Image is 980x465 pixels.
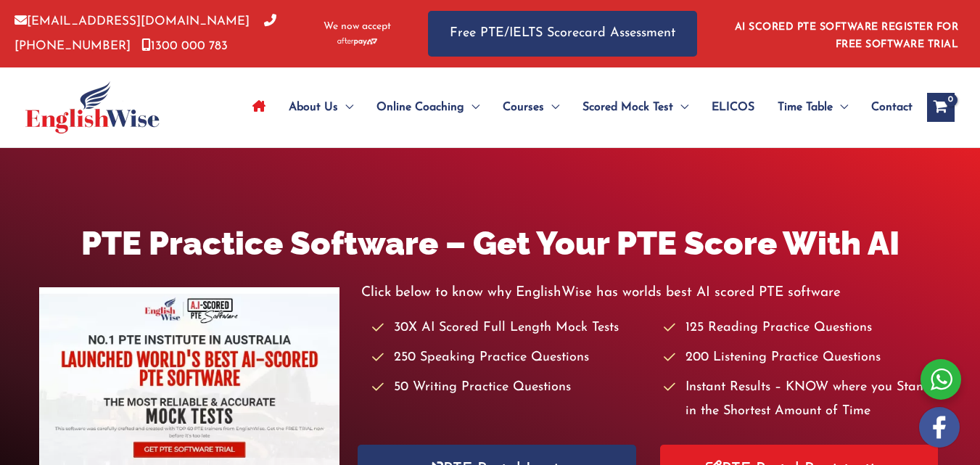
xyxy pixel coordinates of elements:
[241,82,913,133] nav: Site Navigation: Main Menu
[919,407,960,448] img: white-facebook.png
[372,376,649,400] li: 50 Writing Practice Questions
[15,15,250,28] a: [EMAIL_ADDRESS][DOMAIN_NAME]
[544,82,559,133] span: Menu Toggle
[25,81,160,133] img: cropped-ew-logo
[664,376,941,424] li: Instant Results – KNOW where you Stand in the Shortest Amount of Time
[376,82,464,133] span: Online Coaching
[464,82,479,133] span: Menu Toggle
[491,82,571,133] a: CoursesMenu Toggle
[927,93,955,122] a: View Shopping Cart, empty
[324,20,391,34] span: We now accept
[582,82,673,133] span: Scored Mock Test
[428,11,697,57] a: Free PTE/IELTS Scorecard Assessment
[365,82,491,133] a: Online CoachingMenu Toggle
[871,82,913,133] span: Contact
[503,82,544,133] span: Courses
[372,316,649,340] li: 30X AI Scored Full Length Mock Tests
[726,10,965,57] aside: Header Widget 1
[766,82,860,133] a: Time TableMenu Toggle
[361,281,941,305] p: Click below to know why EnglishWise has worlds best AI scored PTE software
[39,221,941,266] h1: PTE Practice Software – Get Your PTE Score With AI
[735,22,959,50] a: AI SCORED PTE SOFTWARE REGISTER FOR FREE SOFTWARE TRIAL
[338,82,353,133] span: Menu Toggle
[277,82,365,133] a: About UsMenu Toggle
[289,82,338,133] span: About Us
[673,82,688,133] span: Menu Toggle
[700,82,766,133] a: ELICOS
[664,316,941,340] li: 125 Reading Practice Questions
[833,82,848,133] span: Menu Toggle
[778,82,833,133] span: Time Table
[141,40,228,52] a: 1300 000 783
[571,82,700,133] a: Scored Mock TestMenu Toggle
[860,82,913,133] a: Contact
[712,82,754,133] span: ELICOS
[664,346,941,370] li: 200 Listening Practice Questions
[372,346,649,370] li: 250 Speaking Practice Questions
[337,38,377,46] img: Afterpay-Logo
[15,15,276,52] a: [PHONE_NUMBER]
